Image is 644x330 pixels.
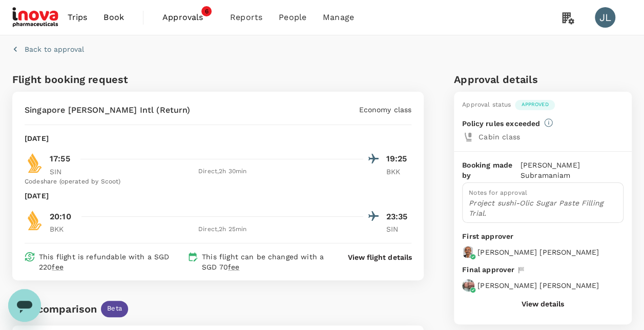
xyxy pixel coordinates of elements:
[386,153,411,165] p: 19:25
[25,104,191,116] p: Singapore [PERSON_NAME] Intl (Return)
[359,105,411,115] p: Economy class
[12,44,84,54] button: Back to approval
[50,224,75,234] p: BKK
[25,191,49,201] p: [DATE]
[25,153,45,173] img: SQ
[454,71,632,88] h6: Approval details
[323,11,354,24] span: Manage
[50,167,75,177] p: SIN
[50,211,71,223] p: 20:10
[469,189,527,196] span: Notes for approval
[515,101,554,108] span: Approved
[462,100,511,110] div: Approval status
[462,264,514,275] p: Final approver
[25,44,84,54] p: Back to approval
[52,263,63,271] span: fee
[25,177,411,187] div: Codeshare (operated by Scoot)
[521,160,624,180] p: [PERSON_NAME] Subramaniam
[348,252,411,262] button: View flight details
[462,118,540,129] p: Policy rules exceeded
[39,252,183,272] p: This flight is refundable with a SGD 220
[101,304,128,314] span: Beta
[8,289,41,322] iframe: Button to launch messaging window
[25,210,45,231] img: SQ
[462,231,624,242] p: First approver
[522,300,564,308] button: View details
[477,280,599,291] p: [PERSON_NAME] [PERSON_NAME]
[68,11,88,24] span: Trips
[228,263,239,271] span: fee
[462,246,474,258] img: avatar-684f8186645b8.png
[81,167,363,177] div: Direct , 2h 30min
[386,211,411,223] p: 23:35
[462,160,521,180] p: Booking made by
[201,6,212,16] span: 6
[12,301,97,317] div: Fare comparison
[479,132,624,142] p: Cabin class
[279,11,306,24] span: People
[386,167,411,177] p: BKK
[162,11,214,24] span: Approvals
[595,7,615,28] div: JL
[469,198,617,218] p: Project sushi-Olic Sugar Paste Filling Trial.
[386,224,411,234] p: SIN
[25,133,49,143] p: [DATE]
[202,252,330,272] p: This flight can be changed with a SGD 70
[103,11,124,24] span: Book
[81,224,363,235] div: Direct , 2h 25min
[462,279,474,292] img: avatar-679729af9386b.jpeg
[477,247,599,257] p: [PERSON_NAME] [PERSON_NAME]
[50,153,70,165] p: 17:55
[12,6,59,29] img: iNova Pharmaceuticals
[12,71,216,88] h6: Flight booking request
[230,11,262,24] span: Reports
